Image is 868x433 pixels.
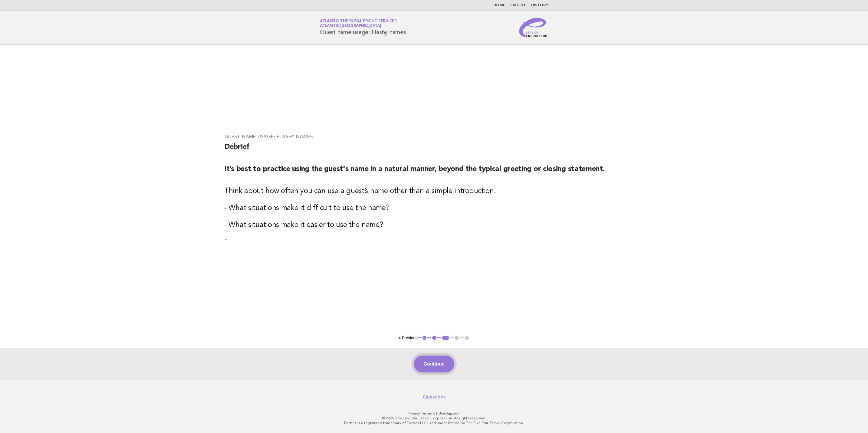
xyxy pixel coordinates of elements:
a: Terms of Use [421,411,445,415]
h3: Guest name usage: Flashy names [224,134,644,140]
button: < Previous [398,336,417,340]
p: Forbes is a registered trademark of Forbes LLC used under license by The Five Star Travel Corpora... [249,421,619,425]
p: · · [249,411,619,416]
img: Service Energizers [519,18,548,37]
p: © 2025 The Five Star Travel Corporation. All rights reserved. [249,416,619,421]
a: Privacy [408,411,420,415]
button: 3 [441,335,450,341]
a: Atlantis The Royal Front ServicesAtlantis [GEOGRAPHIC_DATA] [320,19,397,28]
p: " [224,237,644,246]
a: Questions [423,394,446,400]
h3: Think about how often you can use a guest’s name other than a simple introduction. [224,186,644,196]
h3: - What situations make it difficult to use the name? [224,203,644,213]
h2: It’s best to practice using the guest's name in a natural manner, beyond the typical greeting or ... [224,164,644,179]
button: 1 [422,335,428,341]
h3: - What situations make it easier to use the name? [224,220,644,230]
h1: Guest name usage: Flashy names [320,20,406,35]
a: History [531,4,548,7]
a: Home [493,4,505,7]
button: Continue [414,356,454,372]
a: Support [446,411,461,415]
button: 2 [431,335,437,341]
h2: Debrief [224,142,644,157]
span: Atlantis [GEOGRAPHIC_DATA] [320,24,381,28]
a: Profile [510,4,526,7]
